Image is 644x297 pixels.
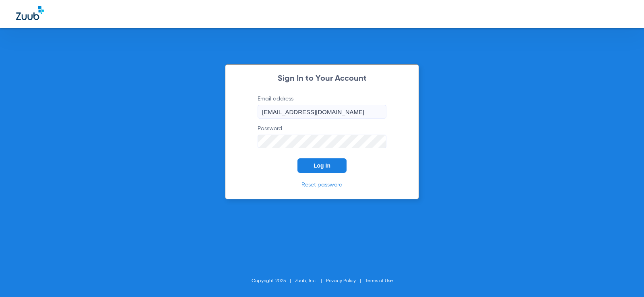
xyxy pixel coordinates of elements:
[326,279,356,283] a: Privacy Policy
[16,6,44,20] img: Zuub Logo
[258,135,386,148] input: Password
[604,258,644,297] iframe: Chat Widget
[297,158,347,173] button: Log In
[252,277,295,285] li: Copyright 2025
[301,182,343,188] a: Reset password
[295,277,326,285] li: Zuub, Inc.
[258,105,386,119] input: Email address
[258,95,386,119] label: Email address
[246,75,398,83] h2: Sign In to Your Account
[258,125,386,148] label: Password
[365,279,393,283] a: Terms of Use
[314,162,330,169] span: Log In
